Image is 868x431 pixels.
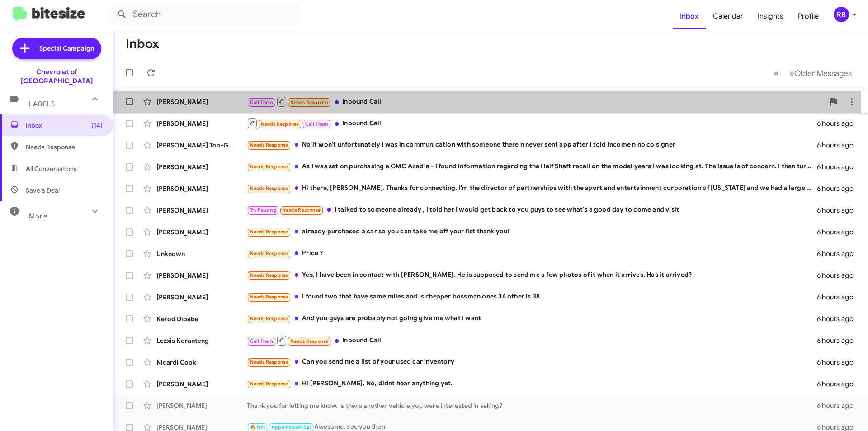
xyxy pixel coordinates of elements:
[250,294,288,300] span: Needs Response
[817,271,861,280] div: 6 hours ago
[247,401,817,410] div: Thank you for letting me know. Is there another vehicle you were interested in selling?
[817,206,861,215] div: 6 hours ago
[250,272,288,278] span: Needs Response
[817,184,861,193] div: 6 hours ago
[156,336,247,345] div: Lezxis Koranteng
[247,118,817,129] div: Inbound Call
[290,99,329,105] span: Needs Response
[26,186,60,195] span: Save a Deal
[250,99,274,105] span: Call Them
[250,164,288,170] span: Needs Response
[156,401,247,410] div: [PERSON_NAME]
[817,293,861,302] div: 6 hours ago
[247,161,817,172] div: As I was set on purchasing a GMC Acadia - I found information regarding the Half Shaft recall on ...
[156,358,247,367] div: Nicardi Cook
[91,121,103,130] span: (14)
[29,212,47,220] span: More
[250,359,288,365] span: Needs Response
[247,248,817,259] div: Price ?
[791,3,826,29] a: Profile
[250,316,288,322] span: Needs Response
[826,7,858,22] button: RB
[247,96,825,107] div: Inbound Call
[247,140,817,150] div: No it won't unfortunately I was in communication with someone there n never sent app after I told...
[156,141,247,150] div: [PERSON_NAME] Too-Good
[156,379,247,388] div: [PERSON_NAME]
[12,38,101,59] a: Special Campaign
[247,270,817,280] div: Yes, I have been in contact with [PERSON_NAME]. He is supposed to send me a few photos of it when...
[126,37,159,51] h1: Inbox
[26,164,77,173] span: All Conversations
[706,3,750,29] a: Calendar
[817,401,861,410] div: 6 hours ago
[250,229,288,235] span: Needs Response
[271,424,311,430] span: Appointment Set
[29,100,55,108] span: Labels
[817,162,861,171] div: 6 hours ago
[784,64,857,82] button: Next
[156,119,247,128] div: [PERSON_NAME]
[817,358,861,367] div: 6 hours ago
[156,271,247,280] div: [PERSON_NAME]
[156,206,247,215] div: [PERSON_NAME]
[282,207,321,213] span: Needs Response
[250,207,276,213] span: Try Pausing
[250,142,288,148] span: Needs Response
[305,121,329,127] span: Call Them
[156,314,247,323] div: Kerod Dibabe
[789,67,794,79] span: »
[817,379,861,388] div: 6 hours ago
[261,121,299,127] span: Needs Response
[817,336,861,345] div: 6 hours ago
[834,7,849,22] div: RB
[673,3,706,29] a: Inbox
[26,121,103,130] span: Inbox
[250,338,274,344] span: Call Them
[817,227,861,237] div: 6 hours ago
[156,184,247,193] div: [PERSON_NAME]
[247,205,817,215] div: I talked to someone already , I told her I would get back to you guys to see what's a good day to...
[774,67,779,79] span: «
[769,64,784,82] button: Previous
[156,97,247,106] div: [PERSON_NAME]
[247,227,817,237] div: already purchased a car so you can take me off your list thank you!
[290,338,329,344] span: Needs Response
[156,227,247,237] div: [PERSON_NAME]
[39,44,94,53] span: Special Campaign
[247,357,817,367] div: Can you send me a list of your used car inventory
[26,142,103,152] span: Needs Response
[817,119,861,128] div: 6 hours ago
[247,292,817,302] div: I found two that have same miles and is cheaper bossman ones 36 other is 38
[247,183,817,194] div: Hi there, [PERSON_NAME]. Thanks for connecting. I'm the director of partnerships with the sport a...
[794,68,852,78] span: Older Messages
[247,379,817,389] div: Hi [PERSON_NAME], No, didnt hear anything yet.
[156,249,247,258] div: Unknown
[750,3,791,29] a: Insights
[109,4,299,25] input: Search
[250,424,265,430] span: 🔥 Hot
[817,249,861,258] div: 6 hours ago
[250,251,288,256] span: Needs Response
[817,141,861,150] div: 6 hours ago
[769,64,857,82] nav: Page navigation example
[250,185,288,191] span: Needs Response
[247,335,817,346] div: Inbound Call
[247,313,817,324] div: And you guys are probably not going give me what I want
[156,293,247,302] div: [PERSON_NAME]
[250,381,288,387] span: Needs Response
[817,314,861,323] div: 6 hours ago
[156,162,247,171] div: [PERSON_NAME]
